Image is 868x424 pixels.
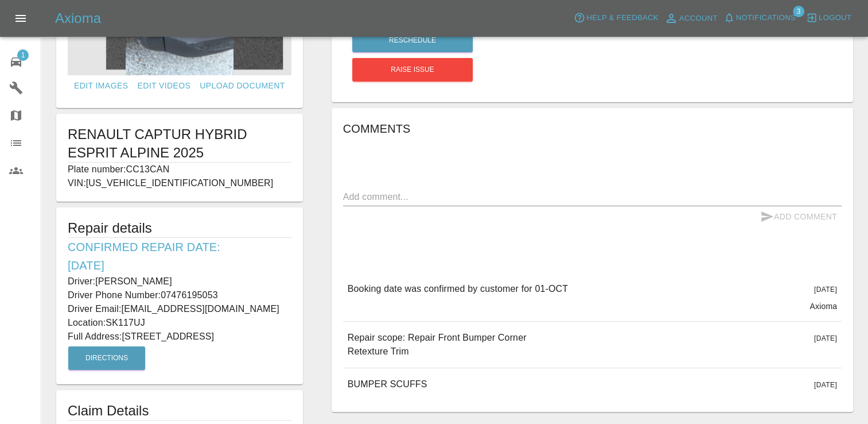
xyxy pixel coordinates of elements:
span: 1 [17,49,29,61]
span: [DATE] [814,334,837,342]
p: VIN: [US_VEHICLE_IDENTIFICATION_NUMBER] [68,176,291,190]
h5: Axioma [55,9,101,28]
p: Repair scope: Repair Front Bumper Corner Retexture Trim [348,331,527,359]
h1: RENAULT CAPTUR HYBRID ESPRIT ALPINE 2025 [68,125,291,162]
a: Account [661,9,721,28]
button: Notifications [721,9,799,27]
span: [DATE] [814,381,837,389]
h6: Confirmed Repair Date: [DATE] [68,238,291,275]
h1: Claim Details [68,402,291,420]
button: Help & Feedback [571,9,661,27]
span: Help & Feedback [586,11,658,25]
p: Axioma [809,300,837,312]
button: Raise issue [352,58,473,82]
p: Booking date was confirmed by customer for 01-OCT [348,282,568,296]
p: Driver Email: [EMAIL_ADDRESS][DOMAIN_NAME] [68,302,291,316]
a: Edit Images [69,75,133,97]
p: Driver: [PERSON_NAME] [68,275,291,288]
p: Location: SK117UJ [68,316,291,330]
h6: Comments [343,120,842,138]
p: Full Address: [STREET_ADDRESS] [68,330,291,344]
button: Logout [803,9,854,27]
a: Upload Document [195,75,289,97]
p: Plate number: CC13CAN [68,163,291,176]
h5: Repair details [68,219,291,237]
button: Open drawer [7,5,34,32]
a: Edit Videos [133,75,195,97]
button: Reschedule [352,29,473,52]
p: BUMPER SCUFFS [348,377,427,391]
button: Directions [68,346,145,370]
span: Notifications [736,11,796,25]
span: 3 [793,6,804,17]
span: [DATE] [814,286,837,294]
p: Driver Phone Number: 07476195053 [68,288,291,302]
span: Logout [819,11,851,25]
span: Account [679,12,718,25]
